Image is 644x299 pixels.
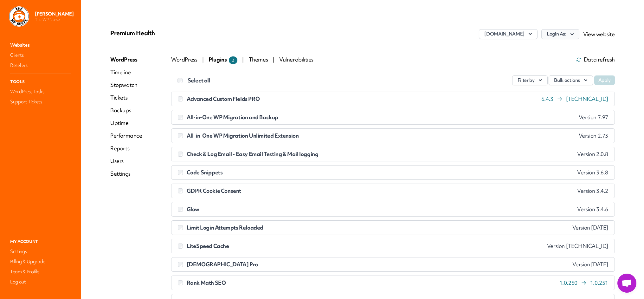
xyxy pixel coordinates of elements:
[229,56,237,64] span: 2
[9,87,72,96] a: WordPress Tasks
[209,56,237,63] span: Plugins
[9,97,72,106] a: Support Tickets
[187,150,319,158] span: Check & Log Email - Easy Email Testing & Mail logging
[110,68,142,76] a: Timeline
[110,56,142,63] a: WordPress
[572,261,608,268] span: Version [DATE]
[110,132,142,140] a: Performance
[577,169,608,176] span: Version 3.6.8
[35,17,74,22] p: The WP Nurse
[9,51,72,60] a: Clients
[188,77,210,84] label: Select all
[576,57,615,62] span: Data refresh
[279,56,313,63] span: Vulnerabilities
[9,267,72,276] a: Team & Profile
[187,132,299,139] span: All-in-One WP Migration Unlimited Extension
[187,224,263,231] span: Limit Login Attempts Reloaded
[549,75,593,85] button: Bulk actions
[9,78,72,86] p: Tools
[9,61,72,70] a: Resellers
[479,29,537,39] button: [DOMAIN_NAME]
[110,157,142,165] a: Users
[577,151,608,157] span: Version 2.0.8
[187,242,229,250] span: LiteSpeed Cache
[577,188,608,194] span: Version 3.4.2
[9,41,72,49] a: Websites
[541,96,608,102] span: 6.4.3 [TECHNICAL_ID]
[541,29,579,39] button: Login As:
[577,206,608,212] span: Version 3.4.6
[187,187,241,194] span: GDPR Cookie Consent
[579,133,608,139] span: Version 2.73
[110,81,142,89] a: Stopwatch
[579,114,608,120] span: Version 7.97
[9,257,72,266] a: Billing & Upgrade
[187,95,260,102] span: Advanced Custom Fields PRO
[110,107,142,114] a: Backups
[9,277,72,286] a: Log out
[242,56,244,63] span: |
[9,237,72,246] p: My Account
[594,75,615,85] button: Apply
[187,169,223,176] span: Code Snippets
[547,243,608,249] span: Version [TECHNICAL_ID]
[187,261,258,268] span: [DEMOGRAPHIC_DATA] Pro
[187,205,199,213] span: Glow
[9,247,72,256] a: Settings
[110,29,279,37] p: Premium Health
[273,56,274,63] span: |
[572,224,608,231] span: Version [DATE]
[617,274,636,293] a: Open chat
[187,279,226,286] span: Rank Math SEO
[35,11,74,17] p: [PERSON_NAME]
[559,280,608,286] span: 1.0.250 1.0.251
[202,56,204,63] span: |
[110,119,142,127] a: Uptime
[171,56,198,63] span: WordPress
[512,75,548,85] button: Filter by
[187,114,278,121] span: All-in-One WP Migration and Backup
[110,94,142,101] a: Tickets
[110,170,142,178] a: Settings
[249,56,269,63] span: Themes
[110,145,142,152] a: Reports
[583,30,615,38] a: View website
